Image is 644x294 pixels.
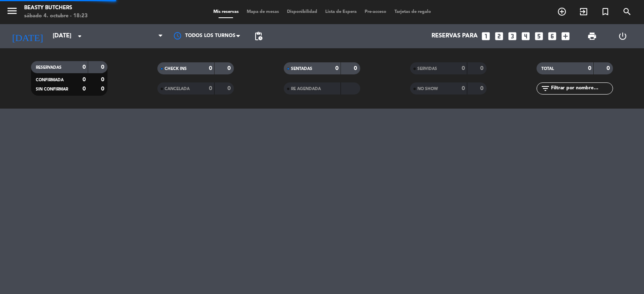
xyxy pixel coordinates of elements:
[321,10,361,14] span: Lista de Espera
[534,31,544,41] i: looks_5
[494,31,504,41] i: looks_two
[36,87,68,91] span: SIN CONFIRMAR
[83,77,86,82] strong: 0
[607,24,638,48] div: LOG OUT
[165,67,187,71] span: CHECK INS
[6,27,49,45] i: [DATE]
[227,86,232,91] strong: 0
[101,77,106,82] strong: 0
[254,31,263,41] span: pending_actions
[6,5,18,20] button: menu
[83,86,86,92] strong: 0
[165,87,190,91] span: CANCELADA
[587,31,597,41] span: print
[209,10,243,14] span: Mis reservas
[243,10,283,14] span: Mapa de mesas
[6,5,18,17] i: menu
[417,87,438,91] span: NO SHOW
[227,66,232,71] strong: 0
[607,66,611,71] strong: 0
[481,31,491,41] i: looks_one
[83,64,86,70] strong: 0
[462,86,465,91] strong: 0
[618,31,627,41] i: power_settings_new
[291,67,312,71] span: SENTADAS
[291,87,321,91] span: RE AGENDADA
[480,66,485,71] strong: 0
[541,67,554,71] span: TOTAL
[354,66,359,71] strong: 0
[335,66,339,71] strong: 0
[101,64,106,70] strong: 0
[601,7,610,16] i: turned_in_not
[557,7,567,16] i: add_circle_outline
[507,31,518,41] i: looks_3
[24,12,88,20] div: sábado 4. octubre - 18:23
[417,67,437,71] span: SERVIDAS
[622,7,632,16] i: search
[547,31,557,41] i: looks_6
[560,31,571,41] i: add_box
[588,66,591,71] strong: 0
[101,86,106,92] strong: 0
[75,31,85,41] i: arrow_drop_down
[24,4,88,12] div: Beasty Butchers
[36,78,64,82] span: CONFIRMADA
[579,7,588,16] i: exit_to_app
[462,66,465,71] strong: 0
[283,10,321,14] span: Disponibilidad
[209,86,212,91] strong: 0
[520,31,531,41] i: looks_4
[550,84,613,93] input: Filtrar por nombre...
[541,84,550,93] i: filter_list
[431,33,478,40] span: Reservas para
[209,66,212,71] strong: 0
[361,10,390,14] span: Pre-acceso
[480,86,485,91] strong: 0
[36,66,62,70] span: RESERVADAS
[390,10,435,14] span: Tarjetas de regalo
